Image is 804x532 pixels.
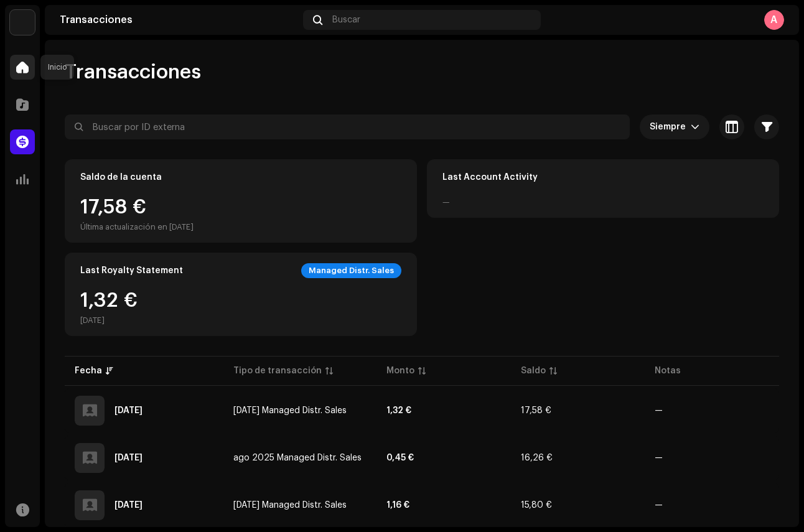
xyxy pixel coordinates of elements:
[60,15,298,25] div: Transacciones
[80,222,194,232] div: Última actualización en [DATE]
[386,365,414,377] div: Monto
[233,365,322,377] div: Tipo de transacción
[80,172,162,182] div: Saldo de la cuenta
[521,454,553,462] span: 16,26 €
[521,406,551,415] span: 17,58 €
[80,266,183,276] div: Last Royalty Statement
[233,454,362,462] span: ago 2025 Managed Distr. Sales
[115,501,143,510] div: 31 jul 2025
[301,263,401,278] div: Managed Distr. Sales
[332,15,360,25] span: Buscar
[65,60,201,85] span: Transacciones
[80,315,138,325] div: [DATE]
[386,501,409,510] strong: 1,16 €
[655,406,663,415] re-a-table-badge: —
[386,454,414,462] strong: 0,45 €
[75,365,102,377] div: Fecha
[10,10,35,35] img: 297a105e-aa6c-4183-9ff4-27133c00f2e2
[521,365,546,377] div: Saldo
[442,197,450,207] div: —
[764,10,784,30] div: A
[655,501,663,510] re-a-table-badge: —
[521,501,552,510] span: 15,80 €
[233,501,347,510] span: jul 2025 Managed Distr. Sales
[650,114,691,139] span: Siempre
[115,454,143,462] div: 5 sept 2025
[691,114,699,139] div: dropdown trigger
[233,406,347,415] span: sept 2025 Managed Distr. Sales
[442,172,538,182] div: Last Account Activity
[115,406,143,415] div: 1 oct 2025
[386,406,411,415] strong: 1,32 €
[655,454,663,462] re-a-table-badge: —
[65,114,630,139] input: Buscar por ID externa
